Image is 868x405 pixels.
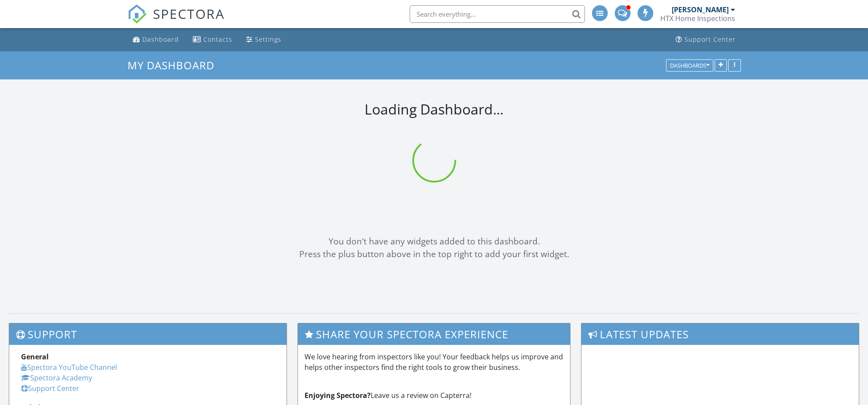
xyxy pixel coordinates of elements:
[153,4,225,23] span: SPECTORA
[255,35,281,43] div: Settings
[410,5,585,23] input: Search everything...
[672,5,729,14] div: [PERSON_NAME]
[128,58,222,72] a: My Dashboard
[189,32,236,48] a: Contacts
[21,383,79,393] a: Support Center
[9,248,859,261] div: Press the plus button above in the top right to add your first widget.
[203,35,232,43] div: Contacts
[684,35,736,43] div: Support Center
[305,391,371,400] strong: Enjoying Spectora?
[142,35,179,43] div: Dashboard
[672,32,739,48] a: Support Center
[128,4,147,24] img: The Best Home Inspection Software - Spectora
[305,351,563,373] p: We love hearing from inspectors like you! Your feedback helps us improve and helps other inspecto...
[666,59,713,72] button: Dashboards
[305,390,563,401] p: Leave us a review on Capterra!
[21,373,92,383] a: Spectora Academy
[581,323,859,345] h3: Latest Updates
[128,12,225,30] a: SPECTORA
[243,32,285,48] a: Settings
[670,62,709,68] div: Dashboards
[9,235,859,248] div: You don't have any widgets added to this dashboard.
[660,14,735,23] div: HTX Home Inspections
[298,323,570,345] h3: Share Your Spectora Experience
[21,352,49,362] strong: General
[9,323,287,345] h3: Support
[21,362,117,372] a: Spectora YouTube Channel
[129,32,182,48] a: Dashboard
